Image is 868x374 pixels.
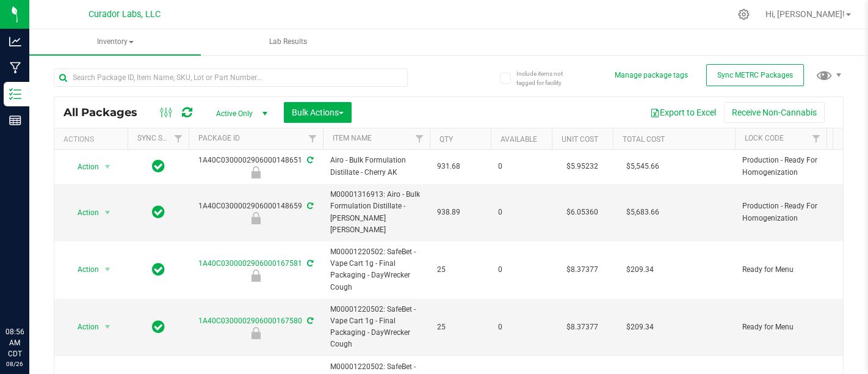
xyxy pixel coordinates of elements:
span: Action [67,158,99,175]
div: Production - Ready For Homogenization [187,212,325,224]
a: Qty [439,135,453,144]
a: Total Cost [623,135,665,144]
span: In Sync [152,261,165,278]
inline-svg: Manufacturing [9,62,21,74]
span: 25 [437,321,483,333]
span: Sync from Compliance System [305,156,313,164]
span: Action [67,204,99,221]
span: 0 [498,264,544,276]
div: Production - Ready For Homogenization [187,166,325,178]
span: select [100,261,115,278]
span: Ready for Menu [742,264,819,276]
span: select [100,318,115,335]
div: Manage settings [736,9,751,20]
button: Manage package tags [615,70,688,81]
span: Sync METRC Packages [717,71,793,79]
a: Lab Results [202,29,374,55]
span: Ready for Menu [742,321,819,333]
span: M00001316913: Airo - Bulk Formulation Distillate - [PERSON_NAME] [PERSON_NAME] [330,189,422,236]
span: 25 [437,264,483,276]
span: Include items not tagged for facility [516,69,577,87]
span: $5,545.66 [620,158,665,175]
span: 0 [498,207,544,218]
a: Item Name [333,134,372,142]
span: Bulk Actions [292,108,344,117]
td: $6.05360 [552,184,613,241]
a: Filter [303,128,323,149]
a: Filter [168,128,189,149]
span: 0 [498,161,544,172]
span: $209.34 [620,318,660,336]
button: Bulk Actions [284,102,352,123]
a: Filter [410,128,430,149]
p: 08:56 AM CDT [5,326,24,359]
span: Sync from Compliance System [305,317,313,325]
span: Sync from Compliance System [305,259,313,268]
span: Production - Ready For Homogenization [742,200,819,224]
input: Search Package ID, Item Name, SKU, Lot or Part Number... [54,68,408,87]
span: 931.68 [437,161,483,172]
a: Unit Cost [562,135,598,144]
span: select [100,158,115,175]
a: Lock Code [745,134,784,142]
span: Curador Labs, LLC [89,9,161,20]
span: 0 [498,321,544,333]
iframe: Resource center [12,276,49,313]
span: $5,683.66 [620,204,665,221]
div: 1A40C0300002906000148659 [187,200,325,224]
span: Airo - Bulk Formulation Distillate - Cherry AK [330,155,422,178]
div: Ready for Menu [187,327,325,339]
span: Action [67,261,99,278]
inline-svg: Analytics [9,35,21,48]
button: Sync METRC Packages [706,64,804,86]
span: Hi, [PERSON_NAME]! [765,9,845,19]
span: In Sync [152,158,165,175]
inline-svg: Inventory [9,88,21,100]
a: Package ID [198,134,240,142]
a: Sync Status [137,134,184,142]
span: select [100,204,115,221]
a: 1A40C0300002906000167580 [198,317,302,325]
button: Receive Non-Cannabis [724,102,825,123]
td: $8.37377 [552,299,613,356]
a: Available [501,135,537,144]
span: In Sync [152,204,165,221]
a: 1A40C0300002906000167581 [198,259,302,268]
span: Production - Ready For Homogenization [742,155,819,178]
div: Actions [63,135,123,144]
span: Sync from Compliance System [305,202,313,210]
td: $5.95232 [552,150,613,184]
inline-svg: Reports [9,114,21,127]
a: Filter [806,128,826,149]
span: M00001220502: SafeBet - Vape Cart 1g - Final Packaging - DayWrecker Cough [330,246,422,293]
span: All Packages [63,106,150,119]
td: $8.37377 [552,241,613,299]
div: 1A40C0300002906000148651 [187,155,325,178]
div: Ready for Menu [187,269,325,282]
button: Export to Excel [642,102,724,123]
a: Inventory [29,29,201,55]
p: 08/26 [5,359,24,369]
span: $209.34 [620,261,660,279]
span: M00001220502: SafeBet - Vape Cart 1g - Final Packaging - DayWrecker Cough [330,304,422,351]
span: Lab Results [253,37,324,47]
span: In Sync [152,318,165,335]
span: 938.89 [437,207,483,218]
span: Action [67,318,99,335]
